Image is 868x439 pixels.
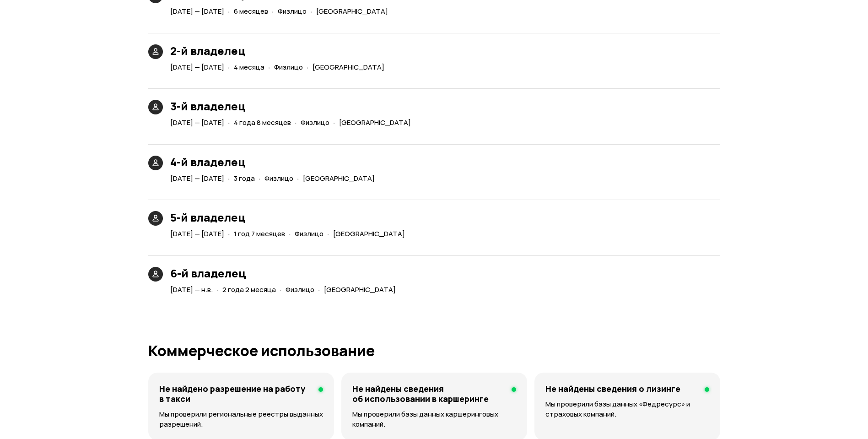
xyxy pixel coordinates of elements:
span: [DATE] — [DATE] [170,173,224,183]
span: · [289,226,291,241]
span: · [259,171,261,186]
h4: Не найдены сведения о лизинге [545,384,680,394]
h3: 6-й владелец [170,267,399,280]
span: · [280,282,282,297]
span: · [318,282,320,297]
h3: 4-й владелец [170,156,378,168]
span: [DATE] — [DATE] [170,62,224,72]
p: Мы проверили региональные реестры выданных разрешений. [159,409,323,429]
span: · [297,171,299,186]
span: Физлицо [274,62,303,72]
h3: 2-й владелец [170,44,388,57]
h3: 5-й владелец [170,211,409,224]
span: · [228,226,230,241]
span: · [228,4,230,19]
h4: Не найдены сведения об использовании в каршеринге [352,384,504,404]
span: 1 год 7 месяцев [234,229,285,238]
span: · [228,115,230,130]
span: · [310,4,313,19]
span: [GEOGRAPHIC_DATA] [339,118,411,127]
span: [GEOGRAPHIC_DATA] [333,229,405,238]
span: [DATE] — [DATE] [170,229,224,238]
span: · [272,4,274,19]
span: [GEOGRAPHIC_DATA] [303,173,375,183]
span: Физлицо [301,118,329,127]
h1: Коммерческое использование [148,342,720,359]
span: 3 года [234,173,255,183]
span: Физлицо [286,285,314,294]
p: Мы проверили базы данных каршеринговых компаний. [352,409,516,429]
span: · [228,171,230,186]
span: [DATE] — [DATE] [170,118,224,127]
span: 4 месяца [234,62,264,72]
span: 2 года 2 месяца [222,285,276,294]
span: [GEOGRAPHIC_DATA] [313,62,384,72]
span: 6 месяцев [234,6,268,16]
span: Физлицо [295,229,323,238]
span: [DATE] — [DATE] [170,6,224,16]
span: Физлицо [264,173,293,183]
span: · [295,115,297,130]
span: · [268,60,270,75]
span: · [307,60,309,75]
span: · [228,60,230,75]
span: [GEOGRAPHIC_DATA] [324,285,396,294]
p: Мы проверили базы данных «Федресурс» и страховых компаний. [545,399,709,419]
span: · [327,226,329,241]
span: · [333,115,335,130]
span: Физлицо [278,6,307,16]
h3: 3-й владелец [170,100,415,113]
span: [GEOGRAPHIC_DATA] [316,6,388,16]
span: · [216,282,219,297]
span: 4 года 8 месяцев [234,118,291,127]
span: [DATE] — н.в. [170,285,213,294]
h4: Не найдено разрешение на работу в такси [159,384,311,404]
